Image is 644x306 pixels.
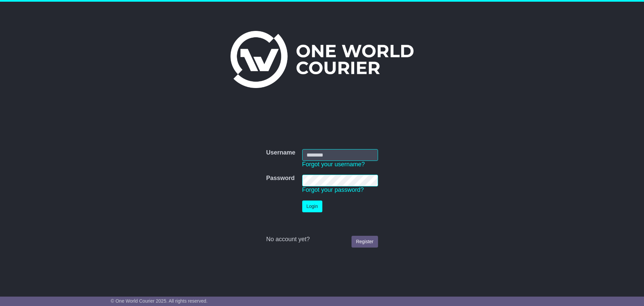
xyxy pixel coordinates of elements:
button: Login [302,201,322,212]
label: Password [266,175,294,182]
a: Register [352,236,378,248]
a: Forgot your username? [302,161,365,168]
span: © One World Courier 2025. All rights reserved. [111,298,208,304]
div: No account yet? [266,236,378,243]
img: One World [230,31,414,88]
label: Username [266,149,295,157]
a: Forgot your password? [302,186,364,193]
